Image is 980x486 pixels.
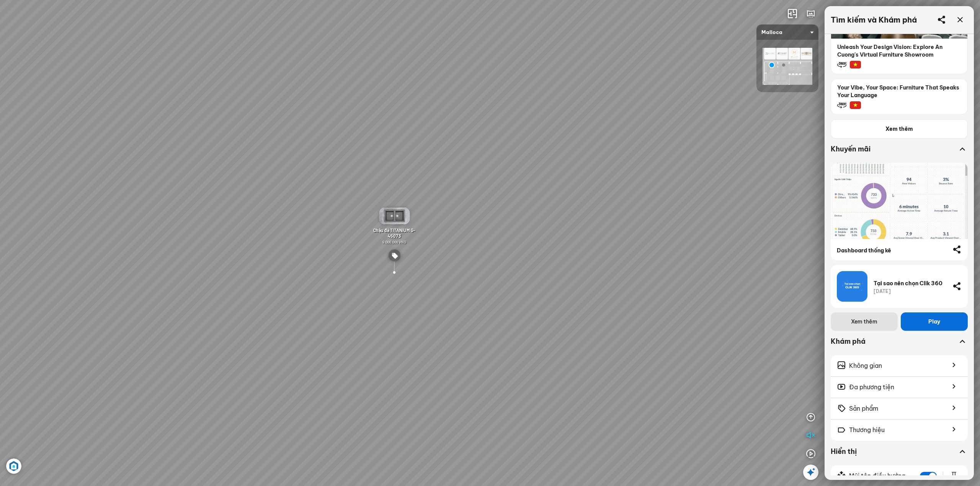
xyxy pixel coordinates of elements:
[849,382,894,392] span: Đa phương tiện
[849,101,861,109] img: lang-vn.png
[901,312,968,331] button: Play
[831,119,968,138] button: Xem thêm
[874,280,946,287] div: Tại sao nên chọn Clik 360
[6,458,21,474] img: Artboard_6_4x_1_F4RHW9YJWHU.jpg
[849,425,885,435] span: Thương hiệu
[388,249,400,262] img: type_price_tag_AGYDMGFED66.svg
[831,337,968,355] div: Khám phá
[373,228,415,239] span: Chậu đá TITANIUM G-45073
[382,240,406,244] span: 9.000.000 VND
[763,48,812,85] img: 00_KXHYH3JVN6E4.png
[837,247,946,254] div: Dashboard thống kê
[849,404,878,413] span: Sản phẩm
[379,207,410,224] img: Ch_u____TITANIU_VMFUYMGK9ACD.gif
[851,318,877,325] span: Xem thêm
[831,447,957,456] div: Hiển thị
[831,79,967,99] p: Your Vibe, Your Space: Furniture That Speaks Your Language
[849,61,861,68] img: lang-vn.png
[874,288,946,294] div: [DATE]
[831,312,898,331] button: Xem thêm
[831,145,957,154] div: Khuyến mãi
[928,318,940,325] span: Play
[849,471,905,481] span: Mũi tên điều hướng
[849,361,882,371] span: Không gian
[831,337,957,346] div: Khám phá
[831,145,968,163] div: Khuyến mãi
[761,24,813,40] span: Malloca
[831,39,967,59] p: Unleash Your Design Vision: Explore An Cuong's Virtual Furniture Showroom
[831,447,968,465] div: Hiển thị
[885,125,913,133] span: Xem thêm
[831,15,917,24] div: Tìm kiếm và Khám phá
